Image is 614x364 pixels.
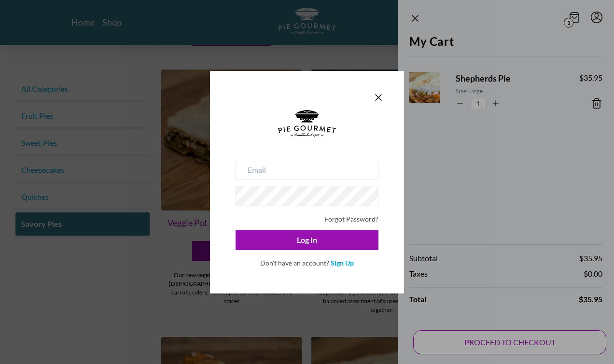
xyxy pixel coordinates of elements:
[236,160,378,180] input: Email
[236,230,378,250] button: Log In
[260,259,329,267] span: Don't have an account?
[324,215,378,223] a: Forgot Password?
[331,259,354,267] a: Sign Up
[373,92,384,103] button: Close panel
